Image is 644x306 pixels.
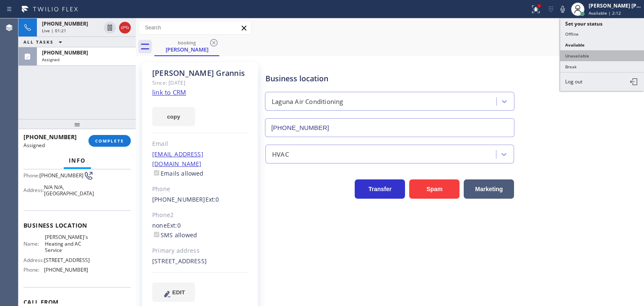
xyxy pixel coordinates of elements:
span: Address: [23,187,44,193]
span: Address: [23,257,44,263]
span: [PHONE_NUMBER] [39,172,83,179]
button: COMPLETE [88,135,131,147]
span: N/A N/A, [GEOGRAPHIC_DATA] [44,184,94,197]
span: Live | 01:21 [42,28,66,34]
span: Call From [23,298,131,306]
button: copy [152,107,195,126]
span: [STREET_ADDRESS] [44,257,90,263]
span: Name: [23,241,45,247]
a: [EMAIL_ADDRESS][DOMAIN_NAME] [152,150,203,168]
span: ALL TASKS [23,39,54,45]
span: COMPLETE [95,138,124,144]
div: Laura Grannis [155,37,218,55]
a: [PHONE_NUMBER] [152,195,205,203]
div: Primary address [152,246,248,256]
button: ALL TASKS [18,37,70,47]
span: Assigned [42,57,60,62]
div: Laguna Air Conditioning [272,97,343,106]
button: Info [64,153,91,169]
div: Phone2 [152,210,248,220]
div: Business location [265,73,514,84]
div: none [152,221,248,240]
span: Assigned [23,142,45,149]
span: Info [69,157,86,164]
button: Hold Customer [104,22,116,34]
button: Mute [557,3,569,15]
input: Phone Number [265,118,514,137]
span: Available | 2:12 [589,10,621,16]
div: Since: [DATE] [152,78,248,88]
label: Emails allowed [152,169,204,177]
span: EDIT [172,289,185,296]
div: [PERSON_NAME] [155,46,218,53]
span: [PERSON_NAME]'s Heating and AC Service [45,234,88,253]
button: EDIT [152,283,195,302]
span: Phone: [23,267,44,273]
span: Ext: 0 [205,195,219,203]
label: SMS allowed [152,231,197,239]
span: [PHONE_NUMBER] [42,49,88,56]
input: Search [139,21,251,34]
button: Hang up [119,22,131,34]
input: SMS allowed [154,232,159,237]
div: [PERSON_NAME] Grannis [152,68,248,78]
span: [PHONE_NUMBER] [23,133,77,141]
button: Marketing [464,179,514,199]
span: Business location [23,221,131,229]
span: [PHONE_NUMBER] [44,267,88,273]
div: Phone [152,184,248,194]
span: Phone: [23,172,39,179]
button: Transfer [355,179,405,199]
a: link to CRM [152,88,186,96]
div: Email [152,139,248,149]
button: Spam [409,179,460,199]
span: [PHONE_NUMBER] [42,20,88,27]
span: Ext: 0 [167,221,181,229]
div: [PERSON_NAME] [PERSON_NAME] [589,2,641,9]
div: [STREET_ADDRESS] [152,257,248,266]
div: HVAC [272,149,289,159]
input: Emails allowed [154,170,159,176]
div: booking [155,39,218,46]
